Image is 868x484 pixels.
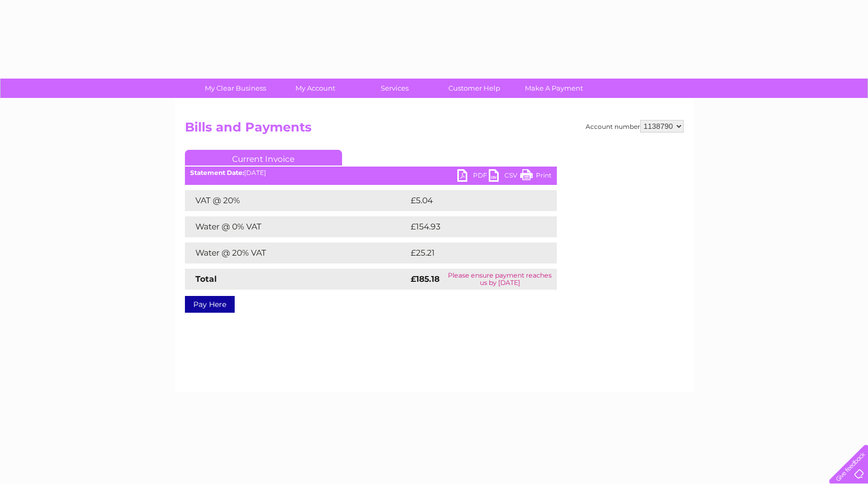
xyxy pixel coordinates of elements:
a: My Account [272,79,358,98]
strong: Total [195,274,217,284]
td: £154.93 [408,216,537,237]
strong: £185.18 [411,274,440,284]
a: My Clear Business [192,79,279,98]
a: Customer Help [431,79,518,98]
a: CSV [489,169,520,184]
td: Water @ 20% VAT [185,243,408,263]
td: £5.04 [408,190,533,211]
td: Water @ 0% VAT [185,216,408,237]
a: Services [351,79,438,98]
a: Current Invoice [185,150,342,166]
a: Make A Payment [511,79,597,98]
div: Account number [586,120,684,133]
td: £25.21 [408,243,534,263]
a: Print [520,169,552,184]
td: VAT @ 20% [185,190,408,211]
td: Please ensure payment reaches us by [DATE] [443,269,556,290]
a: PDF [457,169,489,184]
div: [DATE] [185,169,557,177]
b: Statement Date: [190,169,244,177]
a: Pay Here [185,296,235,313]
h2: Bills and Payments [185,120,684,140]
